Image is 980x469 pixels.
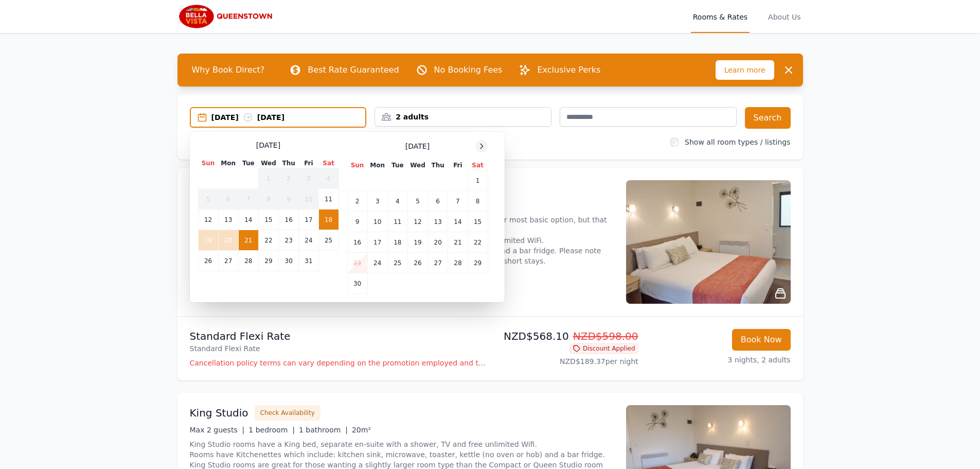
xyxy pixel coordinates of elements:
[347,191,367,212] td: 2
[569,343,638,354] span: Discount Applied
[448,161,468,170] th: Fri
[732,329,791,351] button: Book Now
[258,230,278,251] td: 22
[428,212,448,232] td: 13
[279,159,299,168] th: Thu
[468,191,488,212] td: 8
[318,230,338,251] td: 25
[299,159,318,168] th: Fri
[387,161,407,170] th: Tue
[387,253,407,273] td: 25
[299,168,318,189] td: 3
[238,251,258,271] td: 28
[407,232,427,253] td: 19
[352,426,371,434] span: 20m²
[347,253,367,273] td: 23
[299,230,318,251] td: 24
[238,159,258,168] th: Tue
[468,232,488,253] td: 22
[248,426,295,434] span: 1 bedroom |
[211,112,366,123] div: [DATE] [DATE]
[279,210,299,230] td: 16
[387,212,407,232] td: 11
[318,189,338,210] td: 11
[428,253,448,273] td: 27
[318,210,338,230] td: 18
[367,253,387,273] td: 24
[299,251,318,271] td: 31
[434,64,503,76] p: No Booking Fees
[347,232,367,253] td: 16
[198,210,218,230] td: 12
[238,189,258,210] td: 7
[299,210,318,230] td: 17
[407,253,427,273] td: 26
[367,232,387,253] td: 17
[573,330,638,342] span: NZD$598.00
[255,405,320,421] button: Check Availability
[428,232,448,253] td: 20
[494,356,638,367] p: NZD$189.37 per night
[448,212,468,232] td: 14
[190,329,486,343] p: Standard Flexi Rate
[647,355,791,365] p: 3 nights, 2 adults
[745,107,791,129] button: Search
[279,251,299,271] td: 30
[218,159,238,168] th: Mon
[258,159,278,168] th: Wed
[347,161,367,170] th: Sun
[308,64,399,76] p: Best Rate Guaranteed
[685,138,790,146] label: Show all room types / listings
[537,64,600,76] p: Exclusive Perks
[405,141,430,151] span: [DATE]
[190,426,245,434] span: Max 2 guests |
[279,230,299,251] td: 23
[448,253,468,273] td: 28
[468,170,488,191] td: 1
[468,253,488,273] td: 29
[218,189,238,210] td: 6
[428,161,448,170] th: Thu
[407,191,427,212] td: 5
[279,189,299,210] td: 9
[367,191,387,212] td: 3
[238,210,258,230] td: 14
[256,140,280,150] span: [DATE]
[258,251,278,271] td: 29
[299,189,318,210] td: 10
[375,112,551,122] div: 2 adults
[218,251,238,271] td: 27
[387,232,407,253] td: 18
[190,343,486,354] p: Standard Flexi Rate
[318,159,338,168] th: Sat
[258,189,278,210] td: 8
[218,230,238,251] td: 20
[279,168,299,189] td: 2
[448,232,468,253] td: 21
[468,161,488,170] th: Sat
[367,161,387,170] th: Mon
[407,212,427,232] td: 12
[428,191,448,212] td: 6
[347,273,367,294] td: 30
[218,210,238,230] td: 13
[407,161,427,170] th: Wed
[347,212,367,232] td: 9
[198,251,218,271] td: 26
[198,189,218,210] td: 5
[367,212,387,232] td: 10
[198,230,218,251] td: 19
[318,168,338,189] td: 4
[258,168,278,189] td: 1
[238,230,258,251] td: 21
[448,191,468,212] td: 7
[184,60,273,80] span: Why Book Direct?
[177,4,277,29] img: Bella Vista Queenstown
[494,329,638,343] p: NZD$568.10
[198,159,218,168] th: Sun
[387,191,407,212] td: 4
[468,212,488,232] td: 15
[190,406,248,420] h3: King Studio
[258,210,278,230] td: 15
[190,358,486,368] p: Cancellation policy terms can vary depending on the promotion employed and the time of stay of th...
